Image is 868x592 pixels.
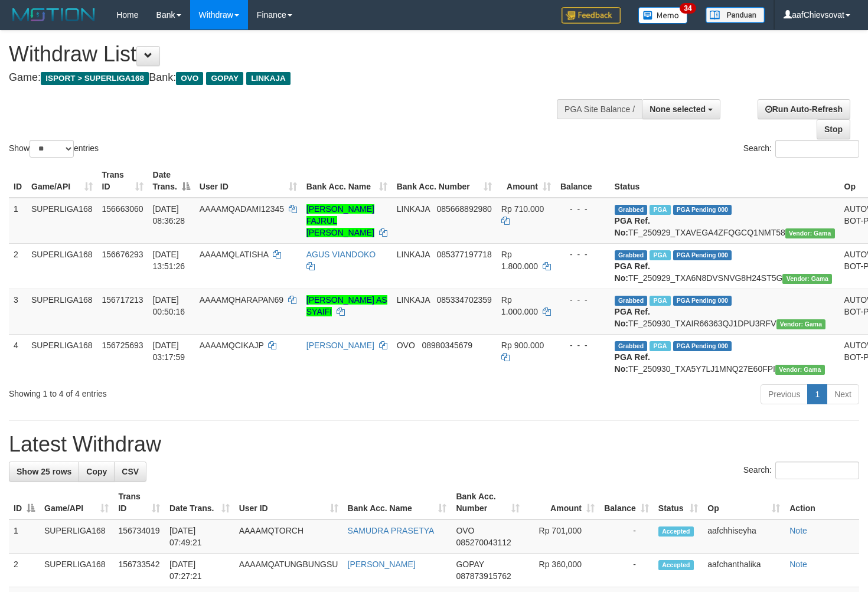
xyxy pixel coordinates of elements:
label: Search: [743,140,859,158]
select: Showentries [30,140,74,158]
span: Marked by aafchhiseyha [650,205,670,215]
span: PGA Pending [673,296,732,306]
span: Copy 085668892980 to clipboard [436,204,491,214]
td: 4 [9,334,27,380]
span: 156663060 [102,204,143,214]
th: Date Trans.: activate to sort column ascending [165,486,234,519]
span: OVO [176,72,203,85]
span: None selected [650,104,706,114]
span: PGA Pending [673,341,732,351]
td: Rp 701,000 [524,519,599,554]
span: Vendor URL: https://trx31.1velocity.biz [775,365,825,375]
td: 156734019 [113,519,165,554]
td: [DATE] 07:27:21 [165,554,234,587]
span: Copy 085377197718 to clipboard [436,250,491,259]
b: PGA Ref. No: [615,261,650,283]
span: Marked by aafsoycanthlai [650,250,670,260]
th: Status: activate to sort column ascending [654,486,703,519]
span: Copy [86,467,107,476]
h1: Withdraw List [9,42,567,66]
a: [PERSON_NAME] [348,560,416,569]
td: 1 [9,519,40,554]
div: - - - [560,248,605,260]
a: [PERSON_NAME] FAJRUL [PERSON_NAME] [306,204,374,237]
span: GOPAY [206,72,243,85]
span: LINKAJA [397,204,430,214]
span: [DATE] 13:51:26 [153,250,185,271]
td: SUPERLIGA168 [40,554,113,587]
a: [PERSON_NAME] AS SYAIFI [306,295,387,316]
div: - - - [560,339,605,351]
td: 1 [9,198,27,244]
span: Copy 087873915762 to clipboard [456,571,511,581]
span: 156717213 [102,295,143,305]
span: LINKAJA [246,72,291,85]
td: [DATE] 07:49:21 [165,519,234,554]
th: Amount: activate to sort column ascending [497,164,556,198]
b: PGA Ref. No: [615,216,650,237]
a: Copy [79,462,115,482]
span: [DATE] 00:50:16 [153,295,185,316]
img: panduan.png [706,7,765,23]
input: Search: [775,140,859,158]
span: AAAAMQLATISHA [200,250,268,259]
a: Next [827,384,859,404]
th: Trans ID: activate to sort column ascending [113,486,165,519]
td: Rp 360,000 [524,554,599,587]
span: AAAAMQADAMI12345 [200,204,284,214]
div: PGA Site Balance / [557,99,642,119]
span: Rp 710.000 [501,204,544,214]
td: TF_250930_TXAIR66363QJ1DPU3RFV [610,289,840,334]
span: Rp 1.000.000 [501,295,538,316]
span: 156725693 [102,341,143,350]
th: Balance [556,164,610,198]
div: Showing 1 to 4 of 4 entries [9,383,353,400]
a: Stop [817,119,850,139]
span: Rp 900.000 [501,341,544,350]
span: 34 [680,3,696,14]
span: Grabbed [615,205,648,215]
span: AAAAMQHARAPAN69 [200,295,283,305]
span: Accepted [658,560,694,570]
a: AGUS VIANDOKO [306,250,376,259]
img: Button%20Memo.svg [638,7,688,24]
td: 2 [9,243,27,289]
td: TF_250929_TXAVEGA4ZFQGCQ1NMT58 [610,198,840,244]
img: Feedback.jpg [562,7,621,24]
td: AAAAMQTORCH [234,519,343,554]
th: Balance: activate to sort column ascending [599,486,654,519]
td: TF_250930_TXA5Y7LJ1MNQ27E60FPI [610,334,840,380]
span: ISPORT > SUPERLIGA168 [41,72,149,85]
label: Show entries [9,140,99,158]
span: Marked by aafnonsreyleab [650,341,670,351]
span: LINKAJA [397,295,430,305]
a: 1 [807,384,827,404]
span: Show 25 rows [17,467,71,476]
th: User ID: activate to sort column ascending [234,486,343,519]
b: PGA Ref. No: [615,352,650,374]
span: GOPAY [456,560,484,569]
label: Search: [743,462,859,479]
td: - [599,519,654,554]
td: SUPERLIGA168 [27,334,97,380]
span: LINKAJA [397,250,430,259]
span: Grabbed [615,341,648,351]
th: Trans ID: activate to sort column ascending [97,164,148,198]
span: 156676293 [102,250,143,259]
span: Copy 085270043112 to clipboard [456,538,511,547]
span: CSV [122,467,139,476]
td: 156733542 [113,554,165,587]
th: Date Trans.: activate to sort column descending [148,164,195,198]
span: Marked by aafnonsreyleab [650,296,670,306]
td: SUPERLIGA168 [40,519,113,554]
th: Bank Acc. Name: activate to sort column ascending [302,164,392,198]
a: Note [789,526,807,535]
th: ID: activate to sort column descending [9,486,40,519]
span: [DATE] 08:36:28 [153,204,185,225]
th: Bank Acc. Name: activate to sort column ascending [343,486,452,519]
span: [DATE] 03:17:59 [153,341,185,362]
th: Op: activate to sort column ascending [703,486,785,519]
th: Amount: activate to sort column ascending [524,486,599,519]
th: Game/API: activate to sort column ascending [40,486,113,519]
td: - [599,554,654,587]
